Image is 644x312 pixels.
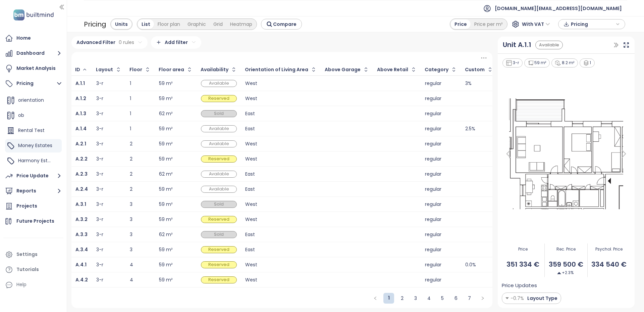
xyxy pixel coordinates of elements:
b: A.3.2 [75,216,88,223]
div: 3-r [502,58,523,68]
a: A.1.2 [75,96,86,101]
div: East [245,232,317,237]
div: 1 [130,81,151,86]
div: Floor [129,68,142,72]
b: A.1.3 [75,110,86,117]
div: 59 m² [159,157,173,161]
button: Price Update [3,169,63,183]
div: regular [425,112,457,116]
div: 59 m² [159,263,173,267]
a: A.2.3 [75,172,88,176]
div: 3-r [96,202,103,207]
div: 59 m² [159,278,173,282]
span: Compare [273,20,297,28]
div: regular [425,96,457,101]
div: ob [5,109,62,122]
img: Floor plan [502,96,631,211]
div: 59 m² [159,217,173,222]
div: Floor area [159,68,184,72]
div: Harmony Estates [5,154,62,168]
div: 3-r [96,187,103,191]
div: Above Retail [377,68,408,72]
div: West [245,81,317,86]
div: Category [425,68,448,72]
img: Decrease [505,295,509,302]
li: 5 [437,293,448,304]
div: button [562,19,622,29]
div: 3 [130,217,151,222]
b: A.4.1 [75,261,87,268]
div: 2 [130,142,151,146]
span: 359 500 € [545,259,587,270]
div: 3% [465,81,472,86]
div: regular [425,81,457,86]
div: Available [535,41,563,50]
div: ID [75,68,80,72]
div: Reserved [201,246,237,253]
div: Reserved [201,276,237,283]
div: Reserved [201,155,237,163]
div: 59 m² [159,248,173,252]
a: A.2.4 [75,187,88,191]
span: Price Updates [502,281,537,289]
a: 2 [397,293,407,303]
b: A.2.2 [75,155,88,162]
img: Decrease [557,271,561,275]
div: Custom [465,68,485,72]
div: Pricing [84,18,106,30]
a: A.2.2 [75,157,88,161]
div: Money Estates [5,139,62,152]
div: 4 [130,278,151,282]
div: East [245,187,317,191]
div: 3-r [96,263,103,267]
div: regular [425,172,457,176]
div: East [245,172,317,176]
button: Compare [261,19,302,30]
span: orientation [18,97,44,103]
span: 351 334 € [502,259,544,270]
div: 3-r [96,96,103,101]
span: 0 rules [119,39,134,46]
li: 3 [410,293,421,304]
span: Pricing [571,19,614,29]
b: A.4.2 [75,276,88,283]
div: 3 [130,232,151,237]
div: Availability [201,68,228,72]
span: Harmony Estates [18,157,58,164]
div: West [245,217,317,222]
div: 1 [130,96,151,101]
div: East [245,127,317,131]
div: 59 m² [159,142,173,146]
div: Sold [201,231,237,238]
span: Psychol. Price [588,246,630,253]
div: West [245,142,317,146]
div: regular [425,187,457,191]
li: 2 [397,293,408,304]
div: 3-r [96,248,103,252]
div: 3-r [96,217,103,222]
div: regular [425,127,457,131]
span: +2.3% [557,270,574,276]
div: 59 m² [159,96,173,101]
div: orientation [5,94,62,107]
a: A.3.1 [75,202,86,207]
span: With VAT [522,19,550,29]
b: A.2.4 [75,186,88,192]
div: regular [425,248,457,252]
span: 334 540 € [588,259,630,270]
div: West [245,202,317,207]
div: regular [425,263,457,267]
div: Unit A.1.1 [503,40,531,50]
b: A.2.3 [75,171,88,177]
div: 3-r [96,112,103,116]
a: 6 [451,293,461,303]
b: A.3.4 [75,246,88,253]
a: 7 [464,293,474,303]
li: 1 [383,293,394,304]
button: Pricing [3,77,63,90]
